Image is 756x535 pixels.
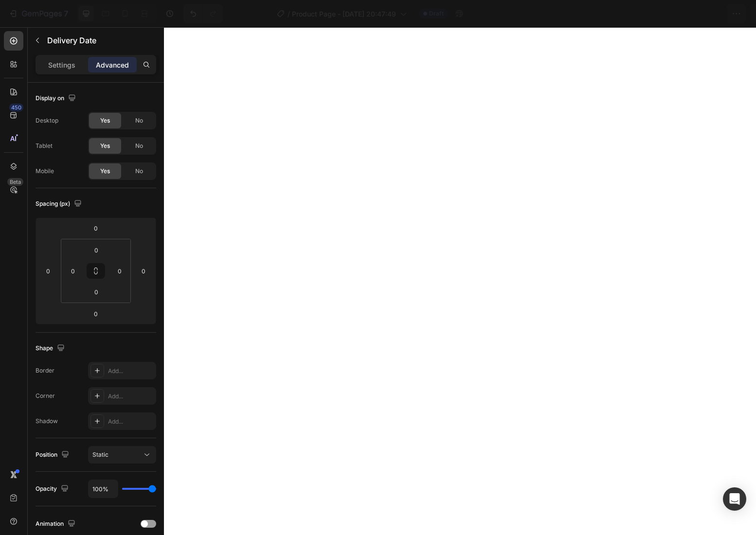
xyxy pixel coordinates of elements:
[47,35,152,46] p: Delivery Date
[41,264,55,278] input: 0
[88,446,156,464] button: Static
[691,4,732,23] button: Publish
[64,8,68,19] p: 7
[655,4,687,23] button: Save
[664,10,680,18] span: Save
[112,264,127,278] input: 0px
[108,392,154,401] div: Add...
[135,116,143,125] span: No
[700,9,724,19] div: Publish
[86,221,106,235] input: 0
[429,9,444,18] span: Draft
[292,9,396,19] span: Product Page - [DATE] 20:47:49
[100,167,110,176] span: Yes
[135,142,143,150] span: No
[48,60,75,70] p: Settings
[36,448,71,462] div: Position
[92,451,108,458] span: Static
[288,9,290,19] span: /
[723,487,746,511] div: Open Intercom Messenger
[36,482,71,496] div: Opacity
[164,27,756,535] iframe: Design area
[4,4,72,23] button: 7
[36,417,58,426] div: Shadow
[36,116,58,125] div: Desktop
[36,167,54,176] div: Mobile
[136,264,151,278] input: 0
[7,178,23,186] div: Beta
[36,342,67,355] div: Shape
[557,4,651,23] button: 0 product assigned
[36,197,84,211] div: Spacing (px)
[183,4,223,23] div: Undo/Redo
[36,517,77,531] div: Animation
[36,142,53,150] div: Tablet
[100,116,110,125] span: Yes
[9,104,23,111] div: 450
[87,285,106,299] input: 0px
[96,60,129,70] p: Advanced
[86,306,106,321] input: 0
[36,366,54,375] div: Border
[108,417,154,426] div: Add...
[36,392,55,400] div: Corner
[87,243,106,257] input: 0px
[100,142,110,150] span: Yes
[89,480,118,498] input: Auto
[108,367,154,375] div: Add...
[36,92,78,105] div: Display on
[565,9,630,19] span: 0 product assigned
[66,264,80,278] input: 0px
[135,167,143,176] span: No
